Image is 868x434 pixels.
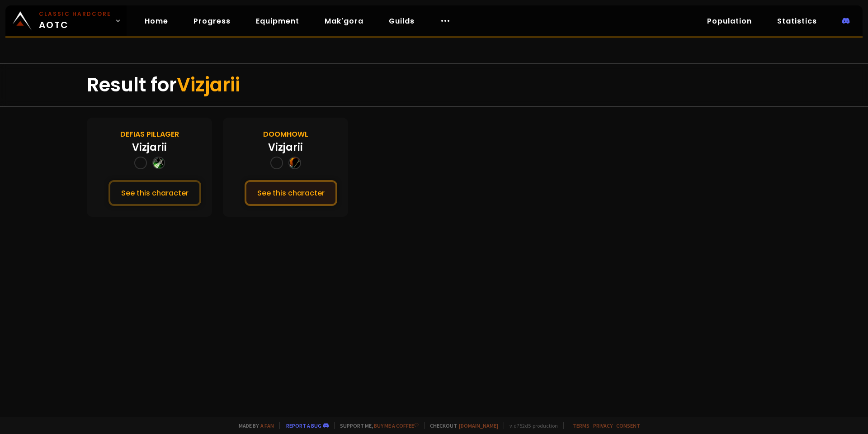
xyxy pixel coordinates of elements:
[286,422,321,429] a: Report a bug
[504,422,558,429] span: v. d752d5 - production
[770,12,824,30] a: Statistics
[268,140,303,155] div: Vizjarii
[177,72,240,98] span: Vizjarii
[249,12,307,30] a: Equipment
[424,422,498,429] span: Checkout
[573,422,590,429] a: Terms
[186,12,238,30] a: Progress
[616,422,640,429] a: Consent
[374,422,419,429] a: Buy me a coffee
[39,10,111,32] span: AOTC
[87,64,781,106] div: Result for
[233,422,274,429] span: Made by
[700,12,759,30] a: Population
[245,180,337,206] button: See this character
[459,422,498,429] a: [DOMAIN_NAME]
[593,422,613,429] a: Privacy
[5,5,127,36] a: Classic HardcoreAOTC
[263,129,308,140] div: Doomhowl
[382,12,422,30] a: Guilds
[39,10,111,18] small: Classic Hardcore
[137,12,175,30] a: Home
[260,422,274,429] a: a fan
[108,180,201,206] button: See this character
[317,12,371,30] a: Mak'gora
[120,129,179,140] div: Defias Pillager
[132,140,167,155] div: Vizjarii
[334,422,419,429] span: Support me,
